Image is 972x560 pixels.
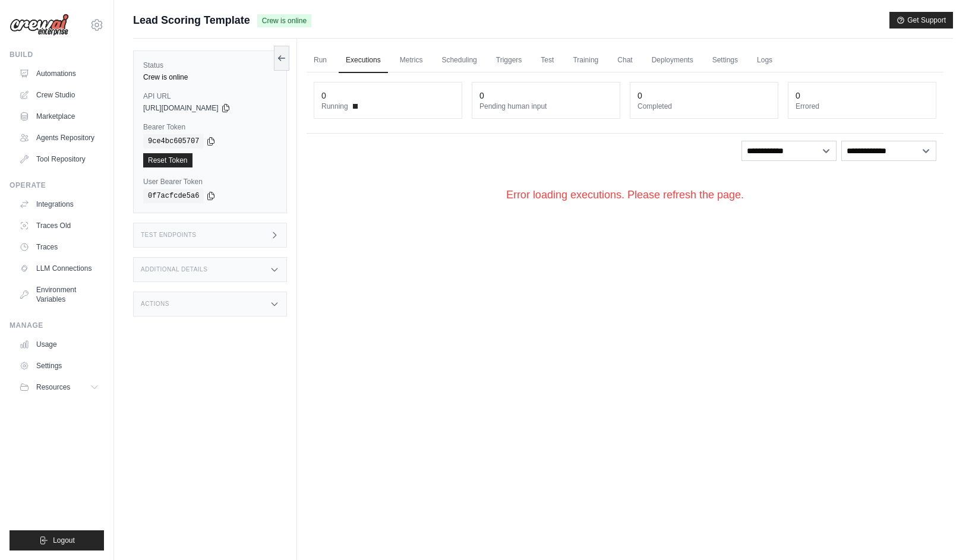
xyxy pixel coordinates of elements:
a: Crew Studio [14,86,104,105]
dt: Errored [796,102,929,111]
dt: Completed [638,102,771,111]
span: [URL][DOMAIN_NAME] [143,103,219,113]
a: Integrations [14,195,104,214]
div: 0 [479,90,484,102]
span: Crew is online [257,14,311,27]
label: Bearer Token [143,122,277,132]
div: 0 [638,90,642,102]
a: Training [566,48,605,73]
img: Logo [10,14,69,36]
a: Test [534,48,561,73]
button: Resources [14,378,104,397]
div: 0 [796,90,800,102]
dt: Pending human input [479,102,613,111]
a: Metrics [393,48,430,73]
div: Crew is online [143,72,277,82]
a: Tool Repository [14,150,104,169]
a: Triggers [489,48,529,73]
div: Operate [10,181,104,190]
span: Resources [36,382,70,392]
div: Build [10,50,104,59]
a: Settings [705,48,745,73]
code: 0f7acfcde5a6 [143,189,204,203]
h3: Additional Details [141,266,207,273]
button: Get Support [889,12,953,29]
label: Status [143,61,277,70]
span: Logout [53,536,75,545]
a: Agents Repository [14,128,104,147]
a: Environment Variables [14,280,104,309]
label: User Bearer Token [143,177,277,186]
a: Automations [14,64,104,83]
h3: Test Endpoints [141,232,197,239]
a: Settings [14,356,104,375]
a: Traces Old [14,216,104,235]
code: 9ce4bc605707 [143,134,204,148]
a: LLM Connections [14,259,104,278]
div: Manage [10,321,104,330]
a: Executions [339,48,388,73]
a: Usage [14,335,104,354]
h3: Actions [141,300,169,308]
a: Chat [610,48,639,73]
a: Logs [750,48,780,73]
a: Marketplace [14,107,104,126]
div: 0 [321,90,326,102]
a: Reset Token [143,153,192,167]
a: Deployments [645,48,700,73]
span: Running [321,102,348,111]
a: Run [307,48,334,73]
a: Traces [14,238,104,257]
button: Logout [10,530,104,550]
span: Lead Scoring Template [133,12,250,29]
a: Scheduling [434,48,484,73]
label: API URL [143,91,277,101]
div: Error loading executions. Please refresh the page. [307,168,943,222]
iframe: Chat Widget [913,503,972,560]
